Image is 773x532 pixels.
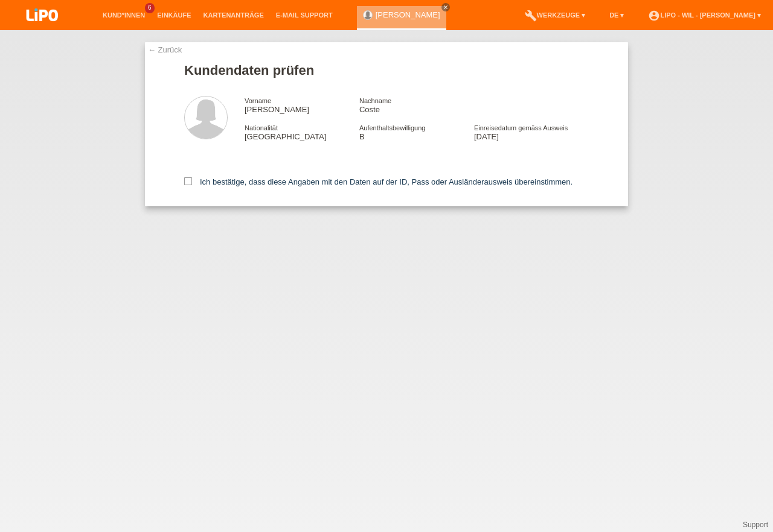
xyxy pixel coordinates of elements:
[151,11,197,19] a: Einkäufe
[648,10,660,22] i: account_circle
[603,11,630,19] a: DE ▾
[474,124,568,131] span: Einreisedatum gemäss Ausweis
[184,63,589,78] h1: Kundendaten prüfen
[245,123,359,141] div: [GEOGRAPHIC_DATA]
[359,123,474,141] div: B
[245,97,271,104] span: Vorname
[376,10,440,19] a: [PERSON_NAME]
[145,3,155,13] span: 6
[359,96,474,114] div: Coste
[642,11,767,19] a: account_circleLIPO - Wil - [PERSON_NAME] ▾
[148,45,182,54] a: ← Zurück
[184,177,573,186] label: Ich bestätige, dass diese Angaben mit den Daten auf der ID, Pass oder Ausländerausweis übereinsti...
[359,124,425,131] span: Aufenthaltsbewilligung
[743,521,768,529] a: Support
[197,11,270,19] a: Kartenanträge
[12,25,72,34] a: LIPO pay
[245,96,359,114] div: [PERSON_NAME]
[359,97,391,104] span: Nachname
[441,3,450,11] a: close
[519,11,592,19] a: buildWerkzeuge ▾
[245,124,278,131] span: Nationalität
[525,10,537,22] i: build
[270,11,339,19] a: E-Mail Support
[97,11,151,19] a: Kund*innen
[443,4,449,10] i: close
[474,123,589,141] div: [DATE]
